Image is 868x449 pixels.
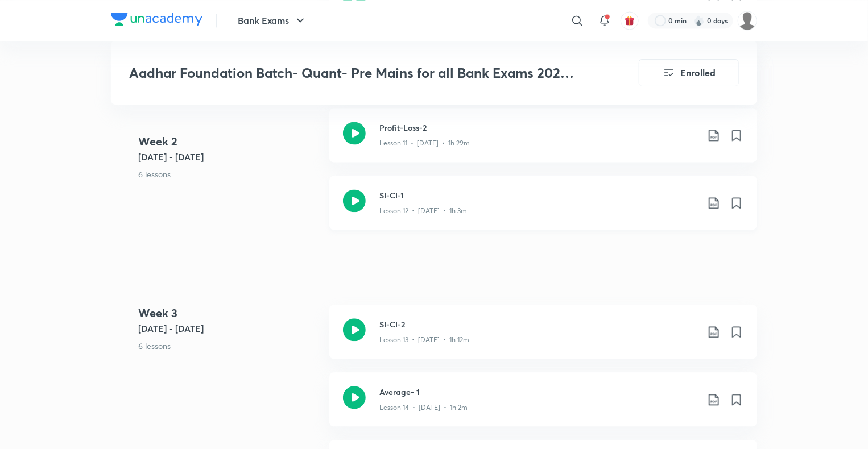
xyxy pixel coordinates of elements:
[379,335,469,345] p: Lesson 13 • [DATE] • 1h 12m
[138,340,320,352] p: 6 lessons
[693,15,705,26] img: streak
[138,151,320,164] h5: [DATE] - [DATE]
[138,169,320,181] p: 6 lessons
[379,206,467,216] p: Lesson 12 • [DATE] • 1h 3m
[111,13,202,26] img: Company Logo
[379,138,470,148] p: Lesson 11 • [DATE] • 1h 29m
[379,402,468,413] p: Lesson 14 • [DATE] • 1h 2m
[129,65,574,81] h3: Aadhar Foundation Batch- Quant- Pre Mains for all Bank Exams 2025-26
[379,318,698,330] h3: SI-CI-2
[639,59,739,86] button: Enrolled
[625,15,635,26] img: avatar
[138,305,320,322] h4: Week 3
[329,372,757,440] a: Average- 1Lesson 14 • [DATE] • 1h 2m
[111,13,202,29] a: Company Logo
[379,386,698,398] h3: Average- 1
[379,122,698,134] h3: Profit-Loss-2
[231,9,314,32] button: Bank Exams
[138,322,320,335] h5: [DATE] - [DATE]
[379,189,698,201] h3: SI-CI-1
[329,108,757,176] a: Profit-Loss-2Lesson 11 • [DATE] • 1h 29m
[138,134,320,151] h4: Week 2
[329,305,757,372] a: SI-CI-2Lesson 13 • [DATE] • 1h 12m
[738,11,757,30] img: shruti garg
[329,176,757,243] a: SI-CI-1Lesson 12 • [DATE] • 1h 3m
[621,11,639,30] button: avatar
